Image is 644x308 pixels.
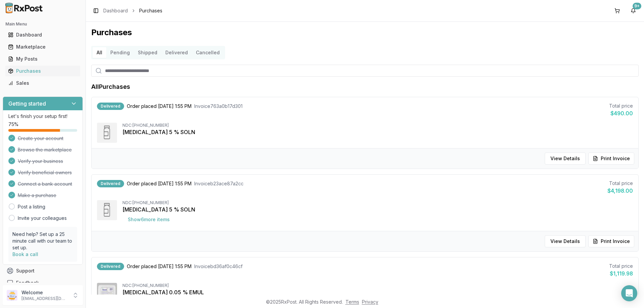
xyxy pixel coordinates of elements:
[134,47,161,58] button: Shipped
[18,158,63,165] span: Verify your business
[609,109,633,117] div: $490.00
[97,200,117,220] img: Xiidra 5 % SOLN
[194,180,244,187] span: Invoice b23ace87a2cc
[5,77,80,89] a: Sales
[588,152,634,165] button: Print Invoice
[127,180,192,187] span: Order placed [DATE] 1:55 PM
[122,283,633,288] div: NDC: [PHONE_NUMBER]
[93,47,106,58] button: All
[18,135,63,142] span: Create your account
[3,277,83,289] button: Feedback
[91,82,130,91] h1: All Purchases
[18,146,72,153] span: Browse the marketplace
[5,21,80,27] h2: Main Menu
[8,44,77,50] div: Marketplace
[16,280,39,286] span: Feedback
[122,213,175,226] button: Show6more items
[122,123,633,128] div: NDC: [PHONE_NUMBER]
[21,296,68,301] p: [EMAIL_ADDRESS][DOMAIN_NAME]
[122,200,633,205] div: NDC: [PHONE_NUMBER]
[607,180,633,187] div: Total price
[97,263,124,270] div: Delivered
[607,187,633,195] div: $4,198.00
[609,103,633,109] div: Total price
[122,288,633,296] div: [MEDICAL_DATA] 0.05 % EMUL
[8,80,77,86] div: Sales
[7,290,17,301] img: User avatar
[97,180,124,187] div: Delivered
[5,53,80,65] a: My Posts
[8,100,46,108] h3: Getting started
[97,103,124,110] div: Delivered
[621,285,637,301] div: Open Intercom Messenger
[5,29,80,41] a: Dashboard
[545,235,586,247] button: View Details
[18,169,72,176] span: Verify beneficial owners
[3,66,83,76] button: Purchases
[21,289,68,296] p: Welcome
[97,123,117,143] img: Xiidra 5 % SOLN
[18,203,45,210] a: Post a listing
[545,152,586,165] button: View Details
[194,103,243,110] span: Invoice 763a0b17d301
[5,41,80,53] a: Marketplace
[106,47,134,58] button: Pending
[633,3,641,9] div: 9+
[588,235,634,247] button: Print Invoice
[103,7,128,14] a: Dashboard
[12,231,73,251] p: Need help? Set up a 25 minute call with our team to set up.
[8,113,77,120] p: Let's finish your setup first!
[8,68,77,74] div: Purchases
[3,3,46,13] img: RxPost Logo
[127,263,192,270] span: Order placed [DATE] 1:55 PM
[192,47,224,58] button: Cancelled
[12,251,38,257] a: Book a call
[91,27,639,38] h1: Purchases
[628,5,639,16] button: 9+
[609,269,633,278] div: $1,119.98
[8,32,77,38] div: Dashboard
[97,283,117,303] img: Restasis 0.05 % EMUL
[127,103,192,110] span: Order placed [DATE] 1:55 PM
[8,56,77,62] div: My Posts
[161,47,192,58] button: Delivered
[609,263,633,269] div: Total price
[122,205,633,213] div: [MEDICAL_DATA] 5 % SOLN
[122,128,633,136] div: [MEDICAL_DATA] 5 % SOLN
[5,65,80,77] a: Purchases
[3,78,83,88] button: Sales
[18,215,67,222] a: Invite your colleagues
[103,7,162,14] nav: breadcrumb
[3,29,83,40] button: Dashboard
[3,54,83,64] button: My Posts
[194,263,243,270] span: Invoice bd36af0c46cf
[139,7,162,14] span: Purchases
[362,299,378,305] a: Privacy
[18,192,56,199] span: Make a purchase
[8,121,18,128] span: 75 %
[3,42,83,52] button: Marketplace
[345,299,359,305] a: Terms
[18,181,72,187] span: Connect a bank account
[3,265,83,277] button: Support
